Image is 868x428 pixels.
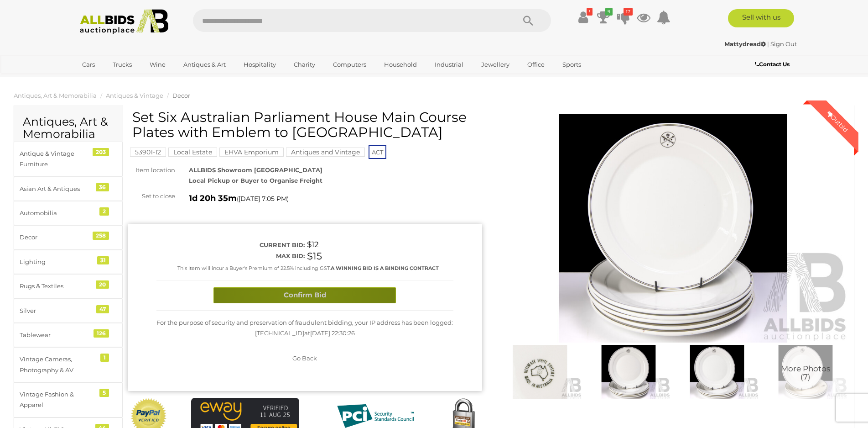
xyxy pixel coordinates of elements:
div: Antique & Vintage Furniture [20,148,95,170]
a: ! [577,9,590,26]
div: Outbid [816,100,858,143]
h2: Antiques, Art & Memorabilia [23,116,114,141]
a: Lighting 31 [14,250,123,274]
span: ( ) [237,195,289,202]
a: Industrial [429,57,469,72]
a: Charity [288,57,321,72]
div: 126 [94,329,109,338]
h1: Set Six Australian Parliament House Main Course Plates with Emblem to [GEOGRAPHIC_DATA] [132,110,480,140]
a: Decor 258 [14,225,123,249]
div: Vintage Cameras, Photography & AV [20,354,95,375]
span: Go Back [292,354,317,362]
i: ! [587,8,593,16]
a: Antiques and Vintage [286,148,365,156]
span: | [767,40,769,48]
span: $12 [307,240,319,249]
strong: 1d 20h 35m [189,193,237,203]
span: $15 [307,250,322,262]
div: Set to close [121,191,182,201]
a: Vintage Cameras, Photography & AV 1 [14,347,123,382]
mark: EHVA Emporium [219,148,284,157]
a: Antiques, Art & Memorabilia [14,92,97,99]
div: 258 [93,232,109,240]
a: Automobilia 2 [14,201,123,225]
a: 17 [617,9,630,26]
a: Jewellery [475,57,515,72]
a: Cars [76,57,101,72]
a: Trucks [107,57,138,72]
div: Max bid: [156,251,305,261]
div: 36 [96,183,109,191]
a: Antiques & Art [177,57,232,72]
a: Sell with us [728,9,794,27]
a: Silver 47 [14,299,123,323]
a: Rugs & Textiles 20 [14,274,123,298]
div: Silver [20,306,95,316]
div: 5 [99,389,109,397]
div: Item location [121,165,182,175]
small: This Item will incur a Buyer's Premium of 22.5% including GST. [177,265,439,271]
i: 17 [624,8,633,16]
img: Set Six Australian Parliament House Main Course Plates with Emblem to Rim [764,345,847,399]
a: Asian Art & Antiques 36 [14,177,123,201]
a: EHVA Emporium [219,148,284,156]
img: Allbids.com.au [75,9,174,34]
a: Sports [556,57,587,72]
span: More Photos (7) [781,365,830,381]
img: Set Six Australian Parliament House Main Course Plates with Emblem to Rim [587,345,670,399]
b: Contact Us [755,61,790,68]
div: For the purpose of security and preservation of fraudulent bidding, your IP address has been logg... [156,311,453,346]
div: Asian Art & Antiques [20,184,95,194]
div: Automobilia [20,208,95,218]
div: Vintage Fashion & Apparel [20,389,95,411]
button: Search [505,9,551,32]
div: Lighting [20,257,95,267]
span: [DATE] 7:05 PM [239,195,287,203]
a: Computers [327,57,372,72]
mark: Local Estate [168,148,217,157]
a: Antiques & Vintage [106,92,163,99]
a: 53901-12 [130,148,166,156]
div: Decor [20,232,95,243]
a: Vintage Fashion & Apparel 5 [14,382,123,417]
b: A WINNING BID IS A BINDING CONTRACT [331,265,439,271]
a: Hospitality [238,57,282,72]
strong: ALLBIDS Showroom [GEOGRAPHIC_DATA] [189,166,322,174]
div: 1 [100,354,109,362]
i: 9 [605,8,613,16]
span: ACT [369,145,386,159]
a: Wine [144,57,172,72]
a: Office [521,57,551,72]
mark: Antiques and Vintage [286,148,365,157]
div: 31 [97,256,109,264]
div: Rugs & Textiles [20,281,95,291]
strong: Local Pickup or Buyer to Organise Freight [189,177,322,184]
a: Sign Out [770,40,797,48]
img: Set Six Australian Parliament House Main Course Plates with Emblem to Rim [498,345,582,399]
a: Decor [172,92,190,99]
img: Set Six Australian Parliament House Main Course Plates with Emblem to Rim [496,114,850,343]
a: Local Estate [168,148,217,156]
a: [GEOGRAPHIC_DATA] [76,72,153,87]
div: 47 [96,305,109,313]
mark: 53901-12 [130,148,166,157]
span: [DATE] 22:30:26 [310,329,355,337]
div: Tablewear [20,330,95,340]
span: [TECHNICAL_ID] [255,329,304,337]
a: Household [378,57,423,72]
a: More Photos(7) [764,345,847,399]
img: Set Six Australian Parliament House Main Course Plates with Emblem to Rim [675,345,759,399]
div: 203 [93,148,109,156]
div: Current bid: [156,240,305,250]
a: 9 [597,9,610,26]
a: Mattydread [724,40,767,48]
a: Contact Us [755,59,792,69]
a: Antique & Vintage Furniture 203 [14,142,123,177]
div: 20 [96,280,109,289]
button: Confirm Bid [213,287,396,303]
a: Tablewear 126 [14,323,123,347]
div: 2 [99,207,109,216]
